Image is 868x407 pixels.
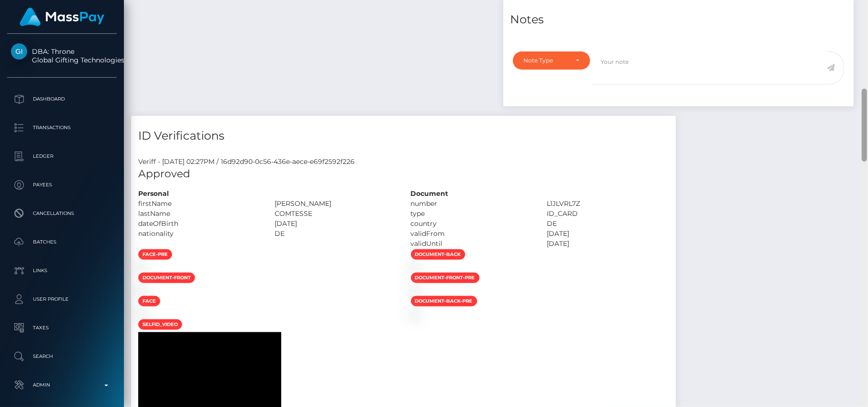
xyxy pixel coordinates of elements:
p: Cancellations [11,206,113,221]
div: DE [267,229,404,239]
a: Payees [7,173,117,197]
a: Cancellations [7,202,117,225]
div: validUntil [404,239,540,249]
div: country [404,219,540,229]
span: document-back [411,249,465,260]
div: [PERSON_NAME] [267,199,404,209]
a: Taxes [7,316,117,340]
span: document-back-pre [411,296,477,306]
span: face-pre [138,249,172,260]
strong: Document [411,189,449,198]
a: Search [7,345,117,368]
div: COMTESSE [267,209,404,219]
div: Veriff - [DATE] 02:27PM / 16d92d90-0c56-436e-aece-e69f2592f226 [131,157,676,167]
a: Admin [7,373,117,397]
p: User Profile [11,292,113,306]
div: L1JLVRL7Z [540,199,676,209]
img: 53309b15-42e3-419d-802a-2cfdf579585a [138,310,146,318]
div: dateOfBirth [131,219,267,229]
img: be13bae0-59ed-4601-9b11-fccf51b3b89c [138,287,146,295]
img: 03aa0bd8-bd21-4ff6-b22e-6e95416b04f3 [411,310,419,318]
strong: Personal [138,189,169,198]
div: number [404,199,540,209]
img: Global Gifting Technologies Inc [11,43,27,60]
a: Batches [7,230,117,254]
span: DBA: Throne Global Gifting Technologies Inc [7,47,117,64]
div: [DATE] [540,239,676,249]
div: nationality [131,229,267,239]
p: Admin [11,378,113,392]
p: Taxes [11,321,113,335]
div: lastName [131,209,267,219]
h5: Approved [138,167,669,182]
img: fef54dfe-933a-46fb-b702-094acc988204 [411,264,419,271]
a: Ledger [7,144,117,168]
div: DE [540,219,676,229]
h4: ID Verifications [138,128,669,144]
a: User Profile [7,287,117,311]
div: ID_CARD [540,209,676,219]
img: f1fad6e4-7b27-4189-a341-2282200a498b [138,264,146,271]
img: MassPay Logo [20,8,104,26]
a: Transactions [7,116,117,140]
p: Dashboard [11,92,113,106]
div: Note Type [524,57,568,64]
a: Links [7,259,117,283]
a: Dashboard [7,87,117,111]
button: Note Type [513,51,590,70]
h4: Notes [511,11,847,28]
p: Payees [11,178,113,192]
span: document-front-pre [411,273,480,283]
span: document-front [138,273,195,283]
p: Ledger [11,149,113,163]
p: Transactions [11,121,113,135]
div: type [404,209,540,219]
img: 4b2ac730-87cc-4d3e-a257-d2d6a662d2ca [411,287,419,295]
div: firstName [131,199,267,209]
p: Links [11,264,113,278]
div: validFrom [404,229,540,239]
p: Batches [11,235,113,249]
div: [DATE] [540,229,676,239]
span: selfid_video [138,319,182,330]
p: Search [11,349,113,364]
div: [DATE] [267,219,404,229]
span: face [138,296,160,306]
